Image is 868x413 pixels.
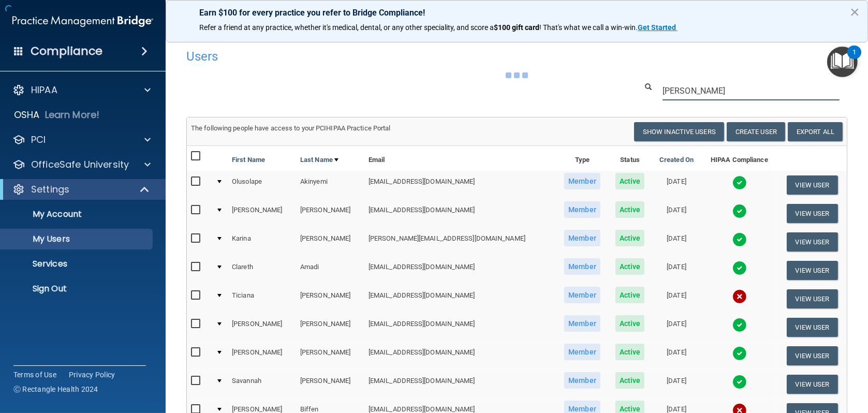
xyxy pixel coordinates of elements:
img: cross.ca9f0e7f.svg [732,289,747,304]
td: Savannah [228,370,296,399]
button: View User [787,204,838,223]
td: [PERSON_NAME] [296,370,364,399]
p: Settings [31,183,69,196]
td: Akinyemi [296,171,364,199]
td: [PERSON_NAME] [296,285,364,313]
img: ajax-loader.4d491dd7.gif [506,72,528,78]
td: [PERSON_NAME] [228,199,296,228]
p: My Users [7,234,148,244]
span: The following people have access to your PCIHIPAA Practice Portal [191,124,391,132]
a: Terms of Use [13,370,56,380]
a: Privacy Policy [69,370,115,380]
td: Ticiana [228,285,296,313]
td: [EMAIL_ADDRESS][DOMAIN_NAME] [364,342,556,370]
h4: Users [186,50,565,63]
strong: $100 gift card [494,23,539,32]
a: Export All [788,122,843,141]
td: [DATE] [652,199,701,228]
input: Search [663,81,840,100]
img: tick.e7d51cea.svg [732,261,747,275]
span: Ⓒ Rectangle Health 2024 [13,384,98,394]
td: [EMAIL_ADDRESS][DOMAIN_NAME] [364,285,556,313]
button: Open Resource Center, 1 new notification [827,47,858,77]
img: tick.e7d51cea.svg [732,232,747,247]
a: First Name [232,154,265,166]
span: Refer a friend at any practice, whether it's medical, dental, or any other speciality, and score a [199,23,494,32]
span: Active [615,230,645,246]
td: [DATE] [652,370,701,399]
td: [PERSON_NAME][EMAIL_ADDRESS][DOMAIN_NAME] [364,228,556,256]
td: [EMAIL_ADDRESS][DOMAIN_NAME] [364,370,556,399]
span: Active [615,344,645,360]
span: Member [564,173,600,189]
span: Member [564,372,600,389]
td: [PERSON_NAME] [296,199,364,228]
p: PCI [31,134,46,146]
td: [DATE] [652,256,701,285]
a: HIPAA [12,84,151,96]
a: Last Name [300,154,339,166]
p: OfficeSafe University [31,158,129,171]
td: Amadi [296,256,364,285]
p: HIPAA [31,84,57,96]
button: View User [787,232,838,252]
a: Get Started [638,23,678,32]
td: [PERSON_NAME] [296,228,364,256]
td: [DATE] [652,313,701,342]
button: Show Inactive Users [634,122,724,141]
p: Services [7,259,148,269]
td: [PERSON_NAME] [228,313,296,342]
img: tick.e7d51cea.svg [732,375,747,389]
a: OfficeSafe University [12,158,151,171]
span: Active [615,201,645,218]
a: PCI [12,134,151,146]
button: Close [850,4,860,20]
td: [EMAIL_ADDRESS][DOMAIN_NAME] [364,256,556,285]
td: [PERSON_NAME] [296,313,364,342]
button: Create User [727,122,785,141]
td: [PERSON_NAME] [296,342,364,370]
button: View User [787,289,838,308]
a: Settings [12,183,150,196]
button: View User [787,318,838,337]
img: tick.e7d51cea.svg [732,175,747,190]
td: [DATE] [652,342,701,370]
button: View User [787,175,838,195]
p: Sign Out [7,284,148,294]
span: Member [564,258,600,275]
img: tick.e7d51cea.svg [732,318,747,332]
th: Email [364,146,556,171]
td: [DATE] [652,285,701,313]
span: Member [564,287,600,303]
img: tick.e7d51cea.svg [732,346,747,361]
td: [EMAIL_ADDRESS][DOMAIN_NAME] [364,313,556,342]
button: View User [787,346,838,365]
span: ! That's what we call a win-win. [539,23,638,32]
th: HIPAA Compliance [701,146,777,171]
p: OSHA [14,109,40,121]
td: Clareth [228,256,296,285]
img: PMB logo [12,11,153,32]
th: Status [608,146,652,171]
img: tick.e7d51cea.svg [732,204,747,218]
span: Member [564,201,600,218]
div: 1 [852,52,856,66]
span: Active [615,315,645,332]
h4: Compliance [31,44,102,58]
td: Karina [228,228,296,256]
button: View User [787,375,838,394]
td: [DATE] [652,228,701,256]
p: Earn $100 for every practice you refer to Bridge Compliance! [199,8,834,18]
span: Active [615,287,645,303]
td: Olusolape [228,171,296,199]
span: Active [615,173,645,189]
th: Type [556,146,608,171]
td: [EMAIL_ADDRESS][DOMAIN_NAME] [364,171,556,199]
p: Learn More! [45,109,100,121]
td: [PERSON_NAME] [228,342,296,370]
button: View User [787,261,838,280]
span: Member [564,230,600,246]
p: My Account [7,209,148,219]
a: Created On [659,154,694,166]
td: [EMAIL_ADDRESS][DOMAIN_NAME] [364,199,556,228]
